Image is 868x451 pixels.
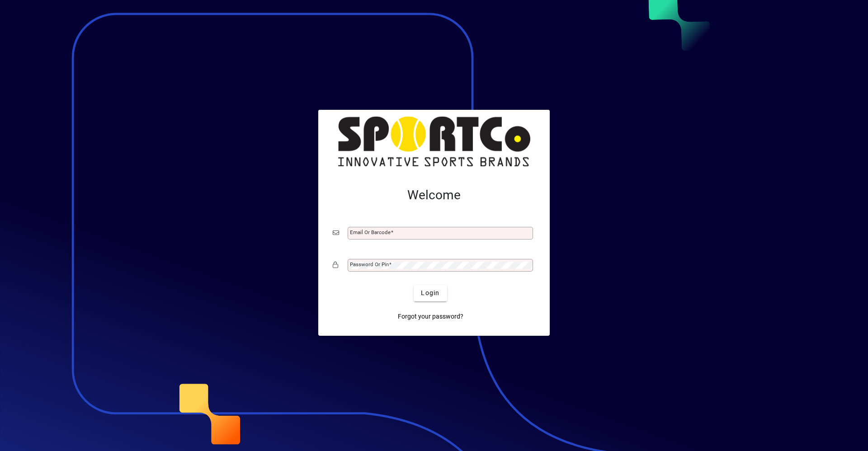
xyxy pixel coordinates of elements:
[421,288,439,298] span: Login
[398,312,463,321] span: Forgot your password?
[350,261,389,268] mat-label: Password or Pin
[394,309,467,325] a: Forgot your password?
[414,285,447,301] button: Login
[350,229,391,235] mat-label: Email or Barcode
[333,188,535,203] h2: Welcome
